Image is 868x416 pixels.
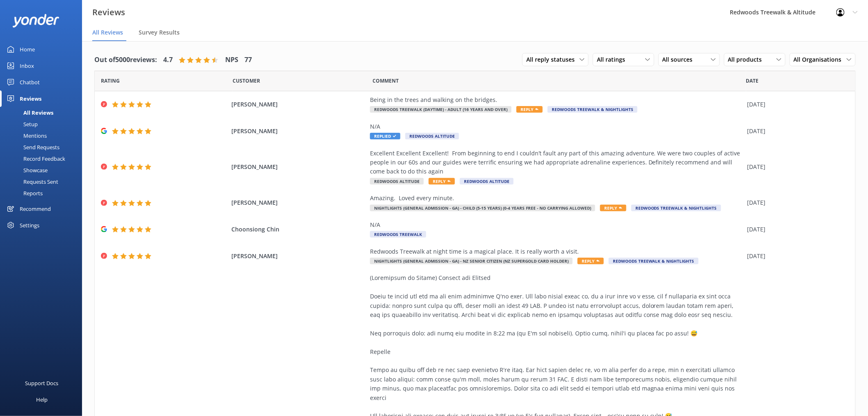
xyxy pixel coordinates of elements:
[36,391,48,408] div: Help
[5,153,65,164] div: Record Feedback
[5,176,82,187] a: Requests Sent
[20,74,40,90] div: Chatbot
[548,106,637,113] span: Redwoods Treewalk & Nightlights
[20,217,39,233] div: Settings
[516,106,543,113] span: Reply
[92,6,125,19] h3: Reviews
[747,225,845,234] div: [DATE]
[5,141,59,153] div: Send Requests
[231,162,366,171] span: [PERSON_NAME]
[370,220,743,229] div: N/A
[12,14,59,28] img: yonder-white-logo.png
[747,162,845,171] div: [DATE]
[370,205,595,211] span: Nightlights (General Admission - GA) - Child (5-15 years) (0-4 years free - no carrying allowed)
[5,141,82,153] a: Send Requests
[225,55,238,65] h4: NPS
[460,178,514,185] span: Redwoods Altitude
[20,58,34,74] div: Inbox
[631,205,721,211] span: Redwoods Treewalk & Nightlights
[20,41,35,58] div: Home
[370,247,743,256] div: Redwoods Treewalk at night time is a magical place. It is really worth a visit.
[139,28,180,37] span: Survey Results
[370,133,400,139] span: Replied
[5,107,82,118] a: All Reviews
[5,164,82,176] a: Showcase
[231,252,366,261] span: [PERSON_NAME]
[5,130,47,141] div: Mentions
[20,201,51,217] div: Recommend
[5,164,48,176] div: Showcase
[747,252,845,261] div: [DATE]
[244,55,252,65] h4: 77
[5,118,38,130] div: Setup
[5,118,82,130] a: Setup
[92,28,123,37] span: All Reviews
[662,55,698,64] span: All sources
[609,258,699,264] span: Redwoods Treewalk & Nightlights
[231,127,366,136] span: [PERSON_NAME]
[101,77,120,85] span: Date
[233,77,260,85] span: Date
[370,95,743,104] div: Being in the trees and walking on the bridges.
[5,176,58,187] div: Requests Sent
[746,77,759,85] span: Date
[370,149,743,176] div: Excellent Excellent Excellent! From beginning to end I couldn’t fault any part of this amazing ad...
[20,90,41,107] div: Reviews
[747,127,845,136] div: [DATE]
[5,187,82,199] a: Reports
[597,55,630,64] span: All ratings
[373,77,399,85] span: Question
[370,122,743,131] div: N/A
[405,133,459,139] span: Redwoods Altitude
[25,375,59,391] div: Support Docs
[370,194,743,203] div: Amazing. Loved every minute.
[94,55,157,65] h4: Out of 5000 reviews:
[370,106,512,113] span: Redwoods Treewalk (Daytime) - Adult (16 years and over)
[728,55,767,64] span: All products
[526,55,580,64] span: All reply statuses
[370,231,426,238] span: Redwoods Treewalk
[5,187,43,199] div: Reports
[578,258,604,264] span: Reply
[5,107,53,118] div: All Reviews
[231,225,366,234] span: Choonsiong Chin
[163,55,173,65] h4: 4.7
[747,198,845,207] div: [DATE]
[600,205,626,211] span: Reply
[370,258,573,264] span: Nightlights (General Admission - GA) - NZ Senior Citizen (NZ SuperGold Card Holder)
[429,178,455,185] span: Reply
[231,100,366,109] span: [PERSON_NAME]
[5,153,82,164] a: Record Feedback
[231,198,366,207] span: [PERSON_NAME]
[370,178,424,185] span: Redwoods Altitude
[5,130,82,141] a: Mentions
[794,55,847,64] span: All Organisations
[747,100,845,109] div: [DATE]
